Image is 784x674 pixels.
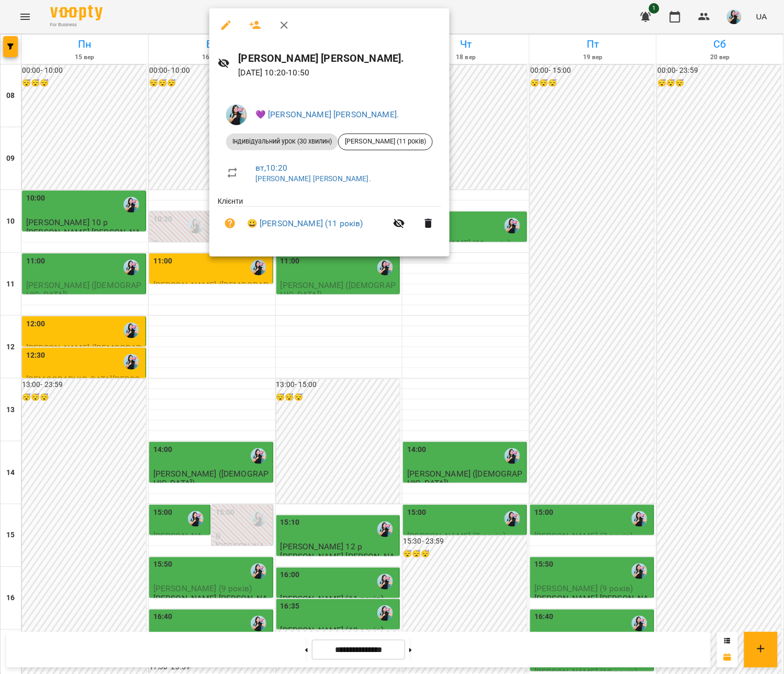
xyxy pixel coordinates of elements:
[239,67,441,79] p: [DATE] 10:20 - 10:50
[339,137,432,146] span: [PERSON_NAME] (11 років)
[226,137,338,146] span: Індивідуальний урок (30 хвилин)
[255,163,287,173] a: вт , 10:20
[255,109,399,119] a: 💜 [PERSON_NAME] [PERSON_NAME].
[247,217,363,230] a: 😀 [PERSON_NAME] (11 років)
[218,196,441,245] ul: Клієнти
[338,134,433,150] div: [PERSON_NAME] (11 років)
[255,174,371,183] a: [PERSON_NAME] [PERSON_NAME].
[226,104,247,125] img: 2498a80441ea744641c5a9678fe7e6ac.jpeg
[239,50,441,67] h6: [PERSON_NAME] [PERSON_NAME].
[218,211,243,236] button: Візит ще не сплачено. Додати оплату?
